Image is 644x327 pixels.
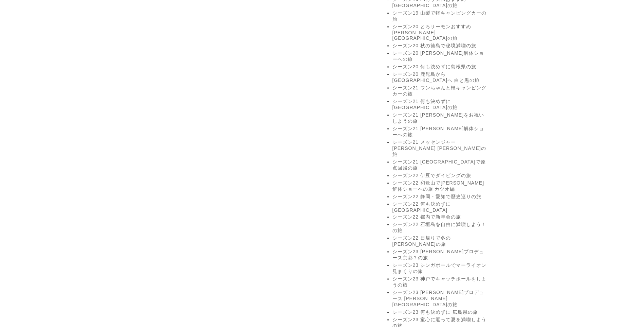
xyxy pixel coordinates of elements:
a: シーズン22 日帰りで冬の[PERSON_NAME]の旅 [392,235,487,247]
a: シーズン19 山梨で軽キャンピングカーの旅 [392,10,487,22]
a: シーズン21 何も決めずに[GEOGRAPHIC_DATA]の旅 [392,99,487,111]
a: シーズン22 石垣島を自由に満喫しよう！の旅 [392,222,487,234]
a: シーズン20 [PERSON_NAME]解体ショーへの旅 [392,50,487,63]
a: シーズン22 都内で新年会の旅 [392,214,487,220]
a: シーズン23 [PERSON_NAME]プロデュース京都？の旅 [392,249,487,261]
a: シーズン20 何も決めずに島根県の旅 [392,64,487,70]
a: シーズン21 ワンちゃんと軽キャンピングカーの旅 [392,85,487,97]
a: シーズン20 とろサーモンおすすめ [PERSON_NAME][GEOGRAPHIC_DATA]の旅 [392,24,487,41]
a: シーズン23 シンガポールでマーライオン見まくりの旅 [392,262,487,275]
a: シーズン21 [GEOGRAPHIC_DATA]で原点回帰の旅 [392,159,487,171]
a: シーズン20 鹿児島から[GEOGRAPHIC_DATA]へ 白と黒の旅 [392,71,487,84]
a: シーズン22 伊豆でダイビングの旅 [392,173,487,179]
a: シーズン21 メッセンジャー[PERSON_NAME] [PERSON_NAME]の旅 [392,139,487,158]
a: シーズン21 [PERSON_NAME]解体ショーへの旅 [392,126,487,138]
a: シーズン23 神戸でキャッチボールをしようの旅 [392,276,487,288]
a: シーズン22 和歌山で[PERSON_NAME]解体ショーへの旅 カツオ編 [392,180,487,192]
a: シーズン22 静岡・愛知で歴史巡りの旅 [392,194,487,200]
a: シーズン23 [PERSON_NAME]プロデュース [PERSON_NAME][GEOGRAPHIC_DATA]の旅 [392,290,487,308]
a: シーズン22 何も決めずに[GEOGRAPHIC_DATA] [392,201,487,213]
a: シーズン21 [PERSON_NAME]をお祝いしようの旅 [392,112,487,124]
a: シーズン20 秋の徳島で秘境満喫の旅 [392,43,487,49]
a: シーズン23 何も決めずに 広島県の旅 [392,309,487,315]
